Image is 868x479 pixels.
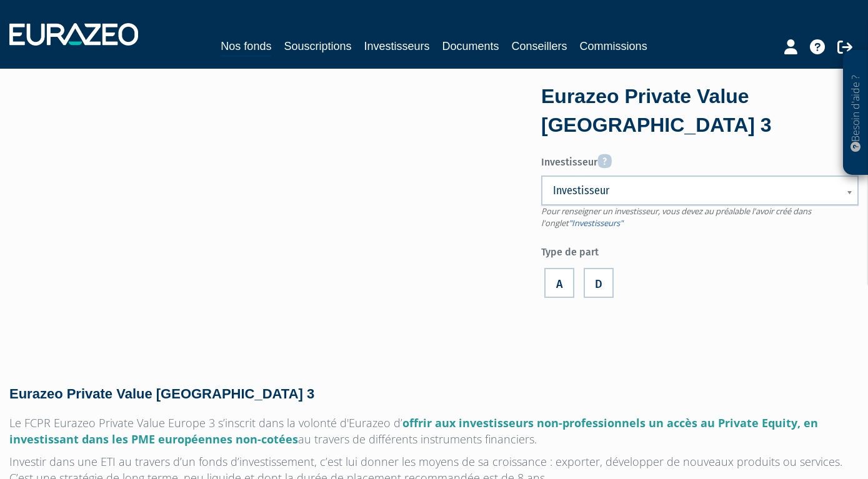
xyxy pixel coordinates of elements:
a: Nos fonds [221,37,271,57]
a: "Investisseurs" [569,217,623,229]
label: Type de part [541,241,859,260]
iframe: YouTube video player [9,87,505,366]
a: Souscriptions [284,37,351,55]
a: Conseillers [512,37,567,55]
label: D [584,268,614,298]
a: Documents [442,37,499,55]
label: Investisseur [541,149,859,170]
p: Le FCPR Eurazeo Private Value Europe 3 s’inscrit dans la volonté d'Eurazeo d’ au travers de diffé... [9,415,859,447]
label: A [544,268,574,298]
span: Pour renseigner un investisseur, vous devez au préalable l'avoir créé dans l'onglet [541,205,811,229]
p: Besoin d'aide ? [849,57,863,169]
span: offrir aux investisseurs non-professionnels un accès au Private Equity, en investissant dans les ... [9,415,818,447]
a: Investisseurs [364,37,429,55]
img: 1732889491-logotype_eurazeo_blanc_rvb.png [9,23,138,46]
a: Commissions [580,37,647,55]
h4: Eurazeo Private Value [GEOGRAPHIC_DATA] 3 [9,387,859,402]
span: Investisseur [553,183,831,198]
div: Eurazeo Private Value [GEOGRAPHIC_DATA] 3 [541,82,859,139]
